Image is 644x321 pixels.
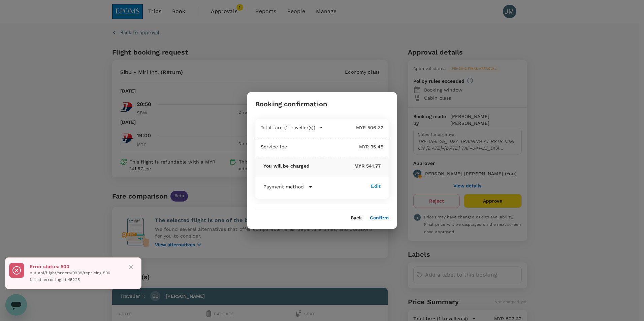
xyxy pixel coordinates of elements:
p: put api/flight/orders/9939/repricing 500 failed, error log id 45225 [30,270,121,283]
button: Confirm [370,215,389,221]
p: MYR 35.45 [287,143,383,150]
p: You will be charged [263,163,310,169]
p: Payment method [263,183,304,190]
p: MYR 506.32 [323,124,383,131]
p: MYR 541.77 [310,163,381,169]
p: Error status: 500 [30,263,121,270]
h3: Booking confirmation [255,100,327,108]
button: Total fare (1 traveller(s)) [261,124,323,131]
p: Service fee [261,143,287,150]
button: Back [351,215,362,221]
button: Close [126,262,136,272]
p: Total fare (1 traveller(s)) [261,124,315,131]
div: Edit [371,183,381,189]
